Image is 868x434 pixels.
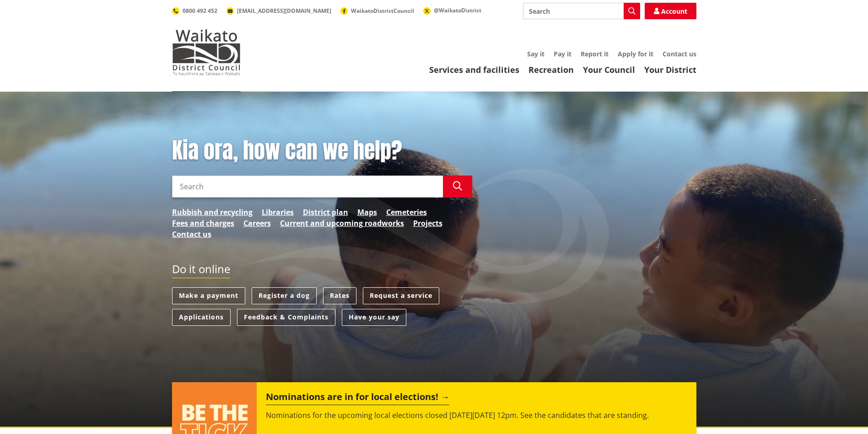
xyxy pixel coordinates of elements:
a: Apply for it [618,49,653,58]
p: Nominations for the upcoming local elections closed [DATE][DATE] 12pm. See the candidates that ar... [266,410,687,421]
a: Recreation [528,64,574,75]
a: [EMAIL_ADDRESS][DOMAIN_NAME] [226,7,331,15]
a: Rubbish and recycling [172,207,253,218]
a: Contact us [172,229,211,240]
a: District plan [303,207,348,218]
h1: Kia ora, how can we help? [172,137,472,164]
a: @WaikatoDistrict [423,6,481,14]
a: 0800 492 452 [172,7,217,15]
a: Request a service [363,287,439,304]
span: WaikatoDistrictCouncil [351,7,414,15]
input: Search input [523,3,640,19]
a: Report it [581,49,609,58]
img: Waikato District Council - Te Kaunihera aa Takiwaa o Waikato [172,29,241,75]
a: Libraries [262,207,294,218]
input: Search input [172,176,443,198]
a: Feedback & Complaints [237,309,335,326]
a: Fees and charges [172,218,234,229]
span: 0800 492 452 [183,7,217,15]
a: Your District [644,64,696,75]
a: Account [645,3,696,19]
h2: Nominations are in for local elections! [266,391,449,405]
a: Services and facilities [429,64,519,75]
a: Your Council [583,64,635,75]
a: WaikatoDistrictCouncil [340,7,414,15]
a: Make a payment [172,287,245,304]
a: Contact us [663,49,696,58]
span: [EMAIL_ADDRESS][DOMAIN_NAME] [237,7,331,15]
a: Have your say [342,309,406,326]
a: Maps [357,207,377,218]
h2: Do it online [172,263,230,279]
span: @WaikatoDistrict [434,6,481,14]
a: Careers [243,218,271,229]
a: Cemeteries [386,207,427,218]
a: Say it [527,49,545,58]
a: Current and upcoming roadworks [280,218,404,229]
a: Applications [172,309,231,326]
a: Projects [413,218,442,229]
a: Rates [323,287,356,304]
a: Register a dog [252,287,317,304]
a: Pay it [554,49,571,58]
